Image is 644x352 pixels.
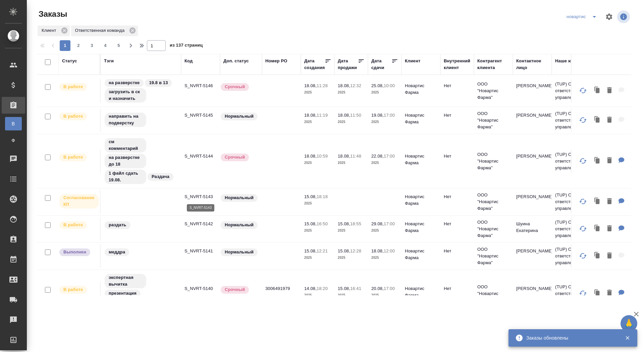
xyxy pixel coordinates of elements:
[5,117,22,130] a: В
[104,78,178,103] div: на разверстке, 19.8 в 13, загрузить в ск и назначить
[477,110,509,130] p: ООО "Новартис Фарма"
[8,137,18,144] span: Ф
[152,173,169,180] p: Раздача
[304,227,331,234] p: 2025
[338,89,365,96] p: 2025
[513,150,552,173] td: [PERSON_NAME]
[615,222,628,236] button: Для КМ: Перевод_Co-Exforge (CMC)_PUBS 172431
[220,248,259,257] div: Статус по умолчанию для стандартных заказов
[63,222,83,228] p: В работе
[317,194,328,199] p: 18:18
[37,9,67,19] span: Заказы
[338,292,365,299] p: 2025
[371,113,384,118] p: 19.08,
[87,40,97,51] button: 3
[513,79,552,103] td: [PERSON_NAME]
[63,113,83,120] p: В работе
[513,282,552,305] td: [PERSON_NAME]
[75,27,127,34] p: Ответственная команда
[477,192,509,212] p: ООО "Новартис Фарма"
[304,292,331,299] p: 2025
[184,193,217,200] p: S_NVRT-5143
[304,119,331,125] p: 2025
[338,160,365,166] p: 2025
[591,249,604,263] button: Клонировать
[317,286,328,291] p: 18:20
[149,79,168,86] p: 19.8 в 13
[100,40,111,51] button: 4
[350,113,361,118] p: 11:50
[59,82,97,92] div: Выставляет ПМ после принятия заказа от КМа
[225,222,254,228] p: Нормальный
[565,11,601,22] div: split button
[104,248,178,257] div: меддра
[225,194,254,201] p: Нормальный
[184,153,217,160] p: S_NVRT-5144
[371,292,398,299] p: 2025
[516,58,548,71] div: Контактное лицо
[304,160,331,166] p: 2025
[604,249,615,263] button: Удалить
[371,221,384,226] p: 29.08,
[62,58,77,64] div: Статус
[575,193,591,210] button: Обновить
[350,221,361,226] p: 18:55
[591,286,604,300] button: Клонировать
[109,89,142,102] p: загрузить в ск и назначить
[184,248,217,254] p: S_NVRT-5141
[575,82,591,99] button: Обновить
[225,113,254,120] p: Нормальный
[552,107,632,134] td: (TUP) Общество с ограниченной ответственностью «Технологии управления переводом»
[575,285,591,301] button: Обновить
[109,222,126,228] p: раздать
[371,248,384,253] p: 18.08,
[371,254,398,261] p: 2025
[109,170,142,183] p: 1 файл сдать 19.08.
[220,82,259,92] div: Выставляется автоматически, если на указанный объем услуг необходимо больше времени в стандартном...
[73,42,84,49] span: 2
[477,151,509,171] p: ООО "Новартис Фарма"
[225,154,245,161] p: Срочный
[604,154,615,168] button: Удалить
[552,188,632,215] td: (TUP) Общество с ограниченной ответственностью «Технологии управления переводом»
[513,217,552,241] td: Шуина Екатерина
[604,222,615,236] button: Удалить
[220,193,259,202] div: Статус по умолчанию для стандартных заказов
[317,154,328,159] p: 10:59
[621,335,634,341] button: Закрыть
[304,58,325,71] div: Дата создания
[405,112,437,125] p: Новартис Фарма
[5,134,22,147] a: Ф
[575,248,591,264] button: Обновить
[371,83,384,88] p: 25.08,
[371,119,398,125] p: 2025
[444,193,471,200] p: Нет
[575,112,591,128] button: Обновить
[350,286,361,291] p: 16:41
[184,221,217,227] p: S_NVRT-5142
[262,282,301,305] td: 3006491979
[405,193,437,207] p: Новартис Фарма
[591,154,604,168] button: Клонировать
[477,219,509,239] p: ООО "Новартис Фарма"
[513,109,552,132] td: [PERSON_NAME]
[350,248,361,253] p: 12:28
[405,82,437,96] p: Новартис Фарма
[113,42,124,49] span: 5
[338,254,365,261] p: 2025
[604,195,615,209] button: Удалить
[265,58,287,64] div: Номер PO
[304,248,317,253] p: 15.08,
[615,195,628,209] button: Для КМ: Перевод IP доверенности
[304,254,331,261] p: 2025
[384,286,395,291] p: 17:00
[225,83,245,90] p: Срочный
[444,285,471,292] p: Нет
[184,82,217,89] p: S_NVRT-5146
[223,58,249,64] div: Доп. статус
[575,153,591,169] button: Обновить
[104,273,178,314] div: экспертная вычитка, презентация, направить на подверстку
[225,249,254,255] p: Нормальный
[87,42,97,49] span: 3
[338,248,350,253] p: 15.08,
